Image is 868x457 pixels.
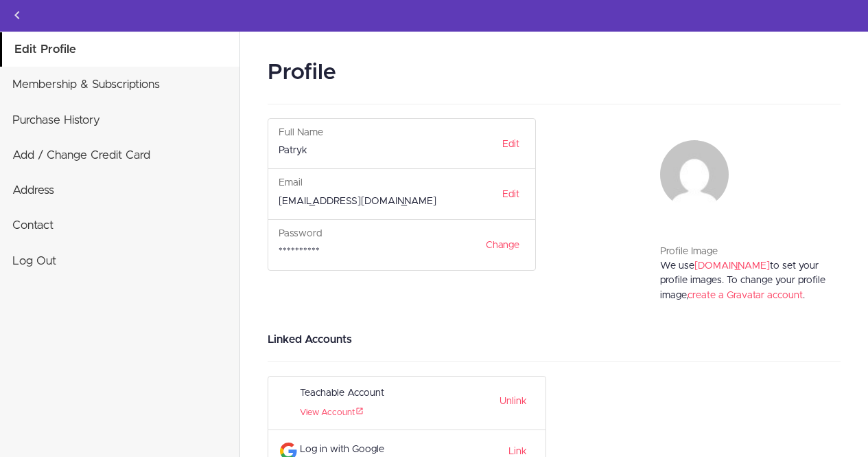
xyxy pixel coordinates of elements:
a: Change [477,234,528,257]
a: Edit [493,183,528,206]
h3: Linked Accounts [268,331,841,348]
a: Edit Profile [2,32,239,67]
img: killerek33@gmail.com [660,140,729,209]
a: View Account [300,408,364,417]
a: [DOMAIN_NAME] [694,261,770,271]
svg: Back to courses [9,7,25,23]
div: Teachable Account [300,383,460,403]
label: Password [279,227,322,241]
div: Profile Image [660,245,830,259]
label: Email [279,176,303,190]
h2: Profile [268,56,841,90]
label: Patryk [279,144,307,158]
a: create a Gravatar account [688,291,803,300]
label: [EMAIL_ADDRESS][DOMAIN_NAME] [279,194,436,209]
a: Unlink [500,389,527,409]
div: We use to set your profile images. To change your profile image, . [660,259,830,317]
label: Full Name [279,126,323,140]
a: Edit [493,133,528,156]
